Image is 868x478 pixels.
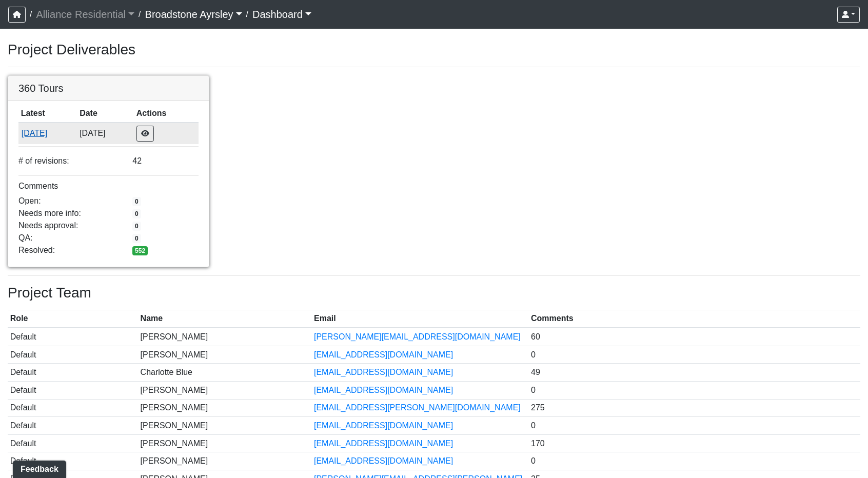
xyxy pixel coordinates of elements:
span: / [134,4,145,25]
td: Default [8,346,138,364]
a: Dashboard [252,4,311,25]
a: [EMAIL_ADDRESS][PERSON_NAME][DOMAIN_NAME] [314,403,521,412]
td: 275 [528,399,860,417]
td: [PERSON_NAME] [138,399,311,417]
td: [PERSON_NAME] [138,417,311,435]
td: 0 [528,381,860,399]
td: [PERSON_NAME] [138,346,311,364]
th: Email [311,310,528,328]
a: [PERSON_NAME][EMAIL_ADDRESS][DOMAIN_NAME] [314,332,521,341]
td: [PERSON_NAME] [138,381,311,399]
button: [DATE] [21,127,75,140]
td: [PERSON_NAME] [138,434,311,452]
h3: Project Deliverables [8,41,860,58]
td: 49 [528,364,860,382]
td: Default [8,417,138,435]
td: 0 [528,346,860,364]
td: Default [8,434,138,452]
td: Default [8,452,138,470]
th: Comments [528,310,860,328]
td: Default [8,381,138,399]
td: Default [8,364,138,382]
h3: Project Team [8,284,860,302]
td: 2-8-2021 [18,123,77,144]
a: [EMAIL_ADDRESS][DOMAIN_NAME] [314,456,453,465]
td: 0 [528,417,860,435]
span: / [242,4,252,25]
th: Role [8,310,138,328]
td: 60 [528,328,860,346]
iframe: Ybug feedback widget [8,457,68,478]
a: Broadstone Ayrsley [145,4,242,25]
td: [PERSON_NAME] [138,452,311,470]
a: [EMAIL_ADDRESS][DOMAIN_NAME] [314,350,453,359]
a: [EMAIL_ADDRESS][DOMAIN_NAME] [314,368,453,376]
td: 0 [528,452,860,470]
td: Default [8,328,138,346]
th: Name [138,310,311,328]
a: [EMAIL_ADDRESS][DOMAIN_NAME] [314,386,453,394]
td: 170 [528,434,860,452]
td: Default [8,399,138,417]
a: Alliance Residential [36,4,134,25]
a: [EMAIL_ADDRESS][DOMAIN_NAME] [314,439,453,448]
a: [EMAIL_ADDRESS][DOMAIN_NAME] [314,421,453,430]
td: [PERSON_NAME] [138,328,311,346]
span: / [26,4,36,25]
td: Charlotte Blue [138,364,311,382]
